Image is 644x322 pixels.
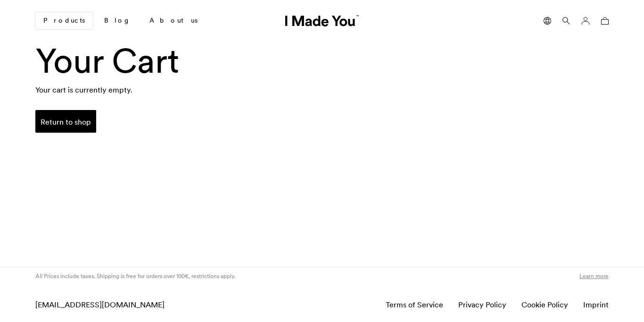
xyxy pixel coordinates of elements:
[97,13,138,29] a: Blog
[35,85,609,95] p: Your cart is currently empty.
[35,272,235,280] p: All Prices include taxes. Shipping is free for orders over 100€, restrictions apply.
[35,12,93,29] a: Products
[579,272,609,280] a: Learn more
[458,300,506,309] a: Privacy Policy
[35,110,96,133] a: Return to shop
[521,300,568,309] a: Cookie Policy
[35,299,165,310] a: [EMAIL_ADDRESS][DOMAIN_NAME]
[386,300,443,309] a: Terms of Service
[35,42,179,80] h1: Your Cart
[583,300,609,309] a: Imprint
[142,13,205,29] a: About us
